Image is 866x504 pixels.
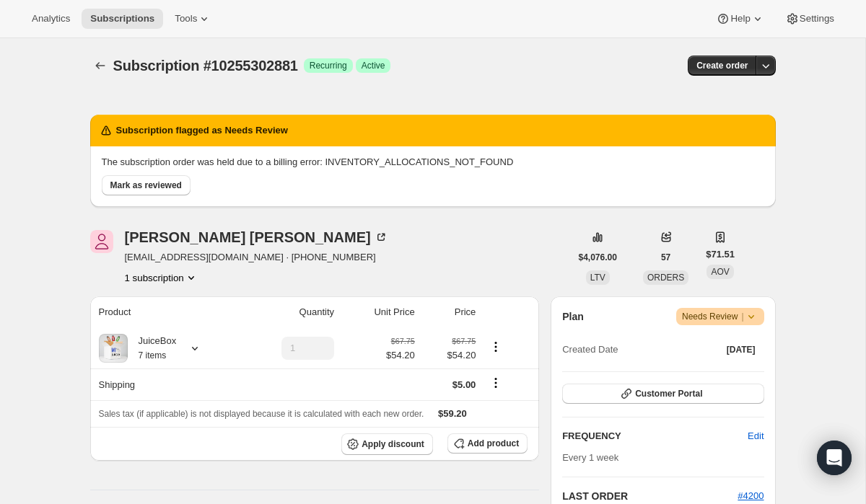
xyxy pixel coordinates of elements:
[661,252,670,263] span: 57
[688,56,756,76] button: Create order
[738,490,764,501] a: #4200
[102,175,191,195] button: Mark as reviewed
[82,9,163,29] button: Subscriptions
[484,375,507,391] button: Shipping actions
[590,273,605,283] span: LTV
[748,429,764,443] span: Edit
[562,309,584,324] h2: Plan
[447,433,528,454] button: Add product
[727,344,756,355] span: [DATE]
[128,334,177,363] div: JuiceBox
[125,270,198,285] button: Product actions
[125,230,388,244] div: [PERSON_NAME] [PERSON_NAME]
[99,409,424,419] span: Sales tax (if applicable) is not displayed because it is calculated with each new order.
[90,56,110,76] button: Subscriptions
[90,13,154,25] span: Subscriptions
[419,296,481,328] th: Price
[800,13,834,25] span: Settings
[562,429,748,443] h2: FREQUENCY
[175,13,197,25] span: Tools
[562,452,618,463] span: Every 1 week
[116,123,288,138] h2: Subscription flagged as Needs Review
[110,180,182,191] span: Mark as reviewed
[562,384,764,404] button: Customer Portal
[438,408,467,419] span: $59.20
[817,441,852,475] div: Open Intercom Messenger
[484,339,507,355] button: Product actions
[338,296,419,328] th: Unit Price
[652,247,679,268] button: 57
[452,337,476,345] small: $67.75
[90,296,239,328] th: Product
[579,252,617,263] span: $4,076.00
[391,337,415,345] small: $67.75
[238,296,338,328] th: Quantity
[99,334,128,363] img: product img
[635,388,702,399] span: Customer Portal
[90,230,113,253] span: Jennifer Byrne
[341,433,433,455] button: Apply discount
[139,350,167,361] small: 7 items
[32,13,70,25] span: Analytics
[696,60,748,71] span: Create order
[741,311,743,322] span: |
[113,58,298,74] span: Subscription #10255302881
[424,348,476,363] span: $54.20
[718,340,764,360] button: [DATE]
[562,489,738,503] h2: LAST ORDER
[90,368,239,400] th: Shipping
[468,438,519,449] span: Add product
[707,9,773,29] button: Help
[739,425,772,448] button: Edit
[777,9,843,29] button: Settings
[310,60,347,71] span: Recurring
[362,60,385,71] span: Active
[166,9,220,29] button: Tools
[711,267,729,277] span: AOV
[730,13,750,25] span: Help
[706,247,735,262] span: $71.51
[738,489,764,503] button: #4200
[125,250,388,265] span: [EMAIL_ADDRESS][DOMAIN_NAME] · [PHONE_NUMBER]
[682,309,758,324] span: Needs Review
[386,348,415,363] span: $54.20
[452,379,476,390] span: $5.00
[362,438,424,450] span: Apply discount
[647,273,684,283] span: ORDERS
[23,9,79,29] button: Analytics
[562,342,618,357] span: Created Date
[570,247,626,268] button: $4,076.00
[102,155,764,169] p: The subscription order was held due to a billing error: INVENTORY_ALLOCATIONS_NOT_FOUND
